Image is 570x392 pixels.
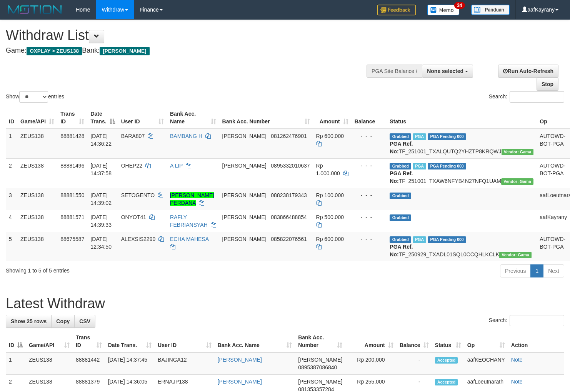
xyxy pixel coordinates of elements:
[390,163,411,169] span: Grabbed
[121,236,156,242] span: ALEXSIS2290
[471,5,510,15] img: panduan.png
[500,264,531,277] a: Previous
[316,214,344,220] span: Rp 500.000
[155,331,215,352] th: User ID: activate to sort column ascending
[313,107,352,129] th: Amount: activate to sort column ascending
[118,107,167,129] th: User ID: activate to sort column ascending
[295,331,345,352] th: Bank Acc. Number: activate to sort column ascending
[355,191,384,199] div: - - -
[397,352,432,375] td: -
[27,47,82,55] span: OXPLAY > ZEUS138
[390,193,411,199] span: Grabbed
[428,133,466,140] span: PGA Pending
[435,379,458,385] span: Accepted
[428,236,466,243] span: PGA Pending
[100,47,149,55] span: [PERSON_NAME]
[60,163,84,169] span: 88881496
[222,236,267,242] span: [PERSON_NAME]
[170,192,214,206] a: [PERSON_NAME] PERDANA
[271,192,307,198] span: Copy 088238179343 to clipboard
[6,331,26,352] th: ID: activate to sort column descending
[17,107,57,129] th: Game/API: activate to sort column ascending
[298,357,342,363] span: [PERSON_NAME]
[6,315,52,328] a: Show 25 rows
[121,163,142,169] span: OHEP22
[17,232,57,261] td: ZEUS138
[271,163,310,169] span: Copy 0895332010637 to clipboard
[6,47,372,55] h4: Game: Bank:
[510,91,564,103] input: Search:
[60,214,84,220] span: 88881571
[489,315,564,326] label: Search:
[90,236,112,250] span: [DATE] 12:34:50
[218,379,262,385] a: [PERSON_NAME]
[155,352,215,375] td: BAJINGA12
[121,192,155,198] span: SETOGENTO
[222,192,267,198] span: [PERSON_NAME]
[428,163,466,169] span: PGA Pending
[51,315,75,328] a: Copy
[298,364,337,370] span: Copy 0895387086840 to clipboard
[543,264,564,277] a: Next
[6,264,232,274] div: Showing 1 to 5 of 5 entries
[271,214,307,220] span: Copy 083866488854 to clipboard
[222,214,267,220] span: [PERSON_NAME]
[170,133,202,139] a: BAMBANG H
[413,163,426,169] span: Marked by aafsolysreylen
[397,331,432,352] th: Balance: activate to sort column ascending
[215,331,295,352] th: Bank Acc. Name: activate to sort column ascending
[387,129,537,159] td: TF_251001_TXALQUTQ2YHZTP8KRQWJ
[170,214,208,228] a: RAFLY FEBRIANSYAH
[17,129,57,159] td: ZEUS138
[390,236,411,243] span: Grabbed
[499,252,532,258] span: Vendor URL: https://trx31.1velocity.biz
[355,132,384,140] div: - - -
[345,331,396,352] th: Amount: activate to sort column ascending
[57,107,87,129] th: Trans ID: activate to sort column ascending
[74,315,95,328] a: CSV
[218,357,262,363] a: [PERSON_NAME]
[6,352,26,375] td: 1
[489,91,564,103] label: Search:
[387,158,537,188] td: TF_251001_TXAW6NFYB4N27NFQ1UAM
[222,133,267,139] span: [PERSON_NAME]
[355,235,384,243] div: - - -
[432,331,464,352] th: Status: activate to sort column ascending
[271,236,307,242] span: Copy 085822076561 to clipboard
[90,163,112,176] span: [DATE] 14:37:58
[427,5,460,15] img: Button%20Memo.svg
[464,331,508,352] th: Op: activate to sort column ascending
[387,107,537,129] th: Status
[121,214,146,220] span: ONYOT41
[73,331,105,352] th: Trans ID: activate to sort column ascending
[530,264,543,277] a: 1
[87,107,118,129] th: Date Trans.: activate to sort column descending
[413,236,426,243] span: Marked by aafpengsreynich
[167,107,219,129] th: Bank Acc. Name: activate to sort column ascending
[316,192,344,198] span: Rp 100.000
[352,107,387,129] th: Balance
[454,2,465,9] span: 34
[105,331,155,352] th: Date Trans.: activate to sort column ascending
[17,210,57,232] td: ZEUS138
[390,141,413,154] b: PGA Ref. No:
[222,163,267,169] span: [PERSON_NAME]
[6,210,17,232] td: 4
[6,296,564,311] h1: Latest Withdraw
[427,68,463,74] span: None selected
[511,357,523,363] a: Note
[6,129,17,159] td: 1
[170,163,183,169] a: A LIP
[316,163,340,176] span: Rp 1.000.000
[90,192,112,206] span: [DATE] 14:39:02
[498,65,558,78] a: Run Auto-Refresh
[345,352,396,375] td: Rp 200,000
[19,91,48,103] select: Showentries
[464,352,508,375] td: aafKEOCHANY
[367,65,422,78] div: PGA Site Balance /
[390,170,413,184] b: PGA Ref. No:
[390,214,411,221] span: Grabbed
[537,78,558,91] a: Stop
[316,133,344,139] span: Rp 600.000
[60,192,84,198] span: 88881550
